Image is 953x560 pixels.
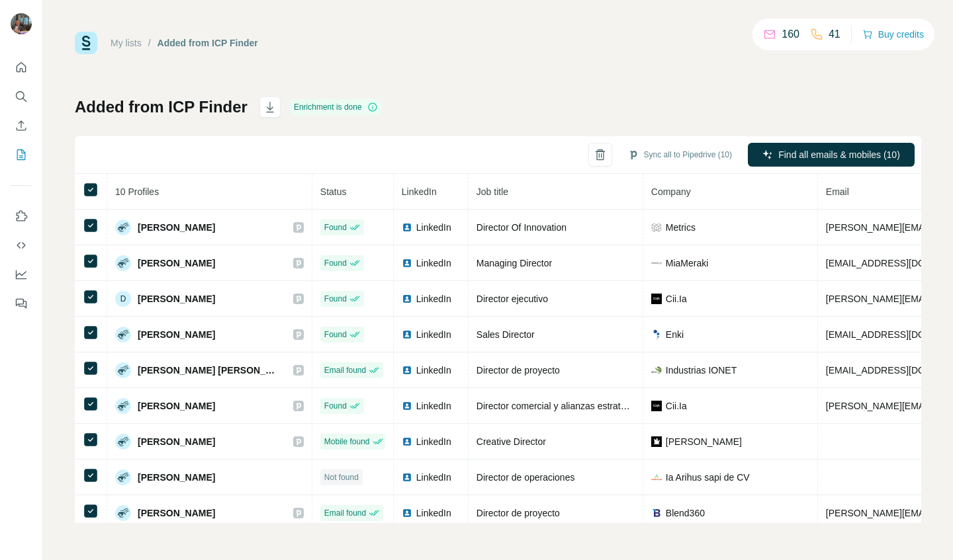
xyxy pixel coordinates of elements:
[416,328,451,341] span: LinkedIn
[115,362,131,378] img: Avatar
[651,258,662,268] img: company-logo
[11,292,32,315] button: Feedback
[138,292,215,305] span: [PERSON_NAME]
[651,294,662,304] img: company-logo
[416,471,451,484] span: LinkedIn
[476,294,548,304] span: Director ejecutivo
[75,32,97,54] img: Surfe Logo
[138,328,215,341] span: [PERSON_NAME]
[476,401,647,411] span: Director comercial y alianzas estrategicas
[666,506,705,520] span: Blend360
[115,398,131,414] img: Avatar
[115,434,131,450] img: Avatar
[778,148,900,161] span: Find all emails & mobiles (10)
[666,435,742,448] span: [PERSON_NAME]
[11,56,32,79] button: Quick start
[11,262,32,286] button: Dashboard
[666,221,696,234] span: Metrics
[11,114,32,138] button: Enrich CSV
[402,258,412,268] img: LinkedIn logo
[138,364,280,377] span: [PERSON_NAME] [PERSON_NAME]
[666,471,750,484] span: Ia Arihus sapi de CV
[11,143,32,167] button: My lists
[11,233,32,257] button: Use Surfe API
[115,469,131,485] img: Avatar
[111,38,142,48] a: My lists
[115,220,131,235] img: Avatar
[416,399,451,413] span: LinkedIn
[402,508,412,518] img: LinkedIn logo
[402,294,412,304] img: LinkedIn logo
[416,257,451,270] span: LinkedIn
[402,401,412,411] img: LinkedIn logo
[666,257,709,270] span: MiaMeraki
[148,36,151,50] li: /
[416,221,451,234] span: LinkedIn
[651,186,691,197] span: Company
[402,186,437,197] span: LinkedIn
[476,508,560,518] span: Director de proyecto
[138,257,215,270] span: [PERSON_NAME]
[476,365,560,376] span: Director de proyecto
[324,221,347,233] span: Found
[862,25,924,44] button: Buy credits
[651,329,662,340] img: company-logo
[320,186,347,197] span: Status
[402,222,412,233] img: LinkedIn logo
[324,400,347,412] span: Found
[666,292,687,305] span: Cii.Ia
[115,291,131,307] div: D
[476,222,567,233] span: Director Of Innovation
[138,506,215,520] span: [PERSON_NAME]
[651,365,662,376] img: company-logo
[324,257,347,269] span: Found
[476,329,535,340] span: Sales Director
[666,399,687,413] span: Cii.Ia
[138,471,215,484] span: [PERSON_NAME]
[324,293,347,305] span: Found
[476,436,546,447] span: Creative Director
[651,222,662,233] img: company-logo
[651,436,662,447] img: company-logo
[476,186,508,197] span: Job title
[782,26,799,42] p: 160
[476,258,552,268] span: Managing Director
[115,255,131,271] img: Avatar
[666,364,737,377] span: Industrias IONET
[138,399,215,413] span: [PERSON_NAME]
[324,364,366,376] span: Email found
[324,471,359,483] span: Not found
[115,505,131,521] img: Avatar
[416,435,451,448] span: LinkedIn
[324,329,347,340] span: Found
[402,365,412,376] img: LinkedIn logo
[138,435,215,448] span: [PERSON_NAME]
[75,97,248,118] h1: Added from ICP Finder
[11,85,32,108] button: Search
[138,221,215,234] span: [PERSON_NAME]
[11,204,32,228] button: Use Surfe on LinkedIn
[476,472,575,483] span: Director de operaciones
[402,329,412,340] img: LinkedIn logo
[416,292,451,305] span: LinkedIn
[115,327,131,342] img: Avatar
[666,328,684,341] span: Enki
[11,13,32,34] img: Avatar
[651,401,662,411] img: company-logo
[416,364,451,377] span: LinkedIn
[651,472,662,483] img: company-logo
[826,186,849,197] span: Email
[324,436,370,448] span: Mobile found
[748,143,915,167] button: Find all emails & mobiles (10)
[619,145,741,165] button: Sync all to Pipedrive (10)
[158,36,258,50] div: Added from ICP Finder
[115,186,159,197] span: 10 Profiles
[402,436,412,447] img: LinkedIn logo
[416,506,451,520] span: LinkedIn
[829,26,840,42] p: 41
[651,508,662,518] img: company-logo
[324,507,366,519] span: Email found
[290,99,382,115] div: Enrichment is done
[402,472,412,483] img: LinkedIn logo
